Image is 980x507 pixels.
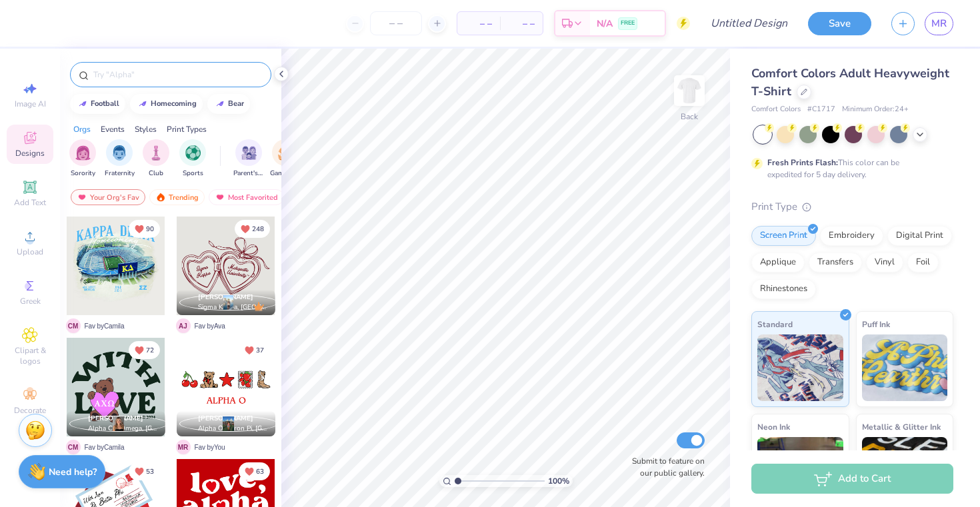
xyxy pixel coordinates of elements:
button: filter button [69,139,96,179]
div: Styles [135,123,157,135]
div: Applique [751,253,805,272]
div: filter for Game Day [270,139,301,179]
button: filter button [270,139,301,179]
span: Alpha Omicron Pi, [GEOGRAPHIC_DATA][PERSON_NAME] [198,424,270,434]
button: filter button [233,139,264,179]
div: Rhinestones [751,279,816,299]
span: N/A [597,17,613,31]
button: football [70,94,125,114]
span: [PERSON_NAME] [198,292,253,302]
img: Game Day Image [278,145,293,161]
div: Vinyl [866,253,903,272]
div: Back [681,111,698,123]
span: Upload [17,247,43,257]
div: filter for Fraternity [105,139,135,179]
div: Most Favorited [209,189,284,205]
div: Foil [907,253,939,272]
div: Print Types [167,123,207,135]
span: Add Text [14,197,46,208]
img: Standard [757,334,843,401]
span: Neon Ink [757,420,790,434]
span: Game Day [270,169,301,179]
span: Fav by Camila [85,442,125,452]
span: Sports [183,169,203,179]
span: Metallic & Glitter Ink [862,420,941,434]
img: Neon Ink [757,437,843,504]
span: C M [66,440,81,454]
div: filter for Sorority [69,139,96,179]
div: homecoming [151,100,197,107]
img: most_fav.gif [215,193,225,202]
span: 37 [256,347,264,354]
div: Print Type [751,199,953,215]
div: Orgs [73,123,91,135]
span: Comfort Colors [751,104,801,115]
div: This color can be expedited for 5 day delivery. [767,157,931,181]
div: filter for Sports [179,139,206,179]
span: Standard [757,317,793,331]
div: filter for Parent's Weekend [233,139,264,179]
div: filter for Club [143,139,169,179]
button: Unlike [239,341,270,359]
button: bear [207,94,250,114]
span: FREE [621,19,635,28]
span: Greek [20,296,41,306]
span: Image AI [15,99,46,109]
img: Metallic & Glitter Ink [862,437,948,504]
span: Puff Ink [862,317,890,331]
span: Sorority [71,169,95,179]
img: Sorority Image [75,145,91,161]
span: A J [176,318,191,333]
img: most_fav.gif [77,193,87,202]
img: trending.gif [155,193,166,202]
span: Clipart & logos [7,345,53,366]
span: Fav by You [195,442,225,452]
strong: Fresh Prints Flash: [767,157,838,168]
div: Trending [149,189,205,205]
div: Events [101,123,125,135]
div: Screen Print [751,226,816,246]
span: Comfort Colors Adult Heavyweight T-Shirt [751,65,949,99]
button: Save [808,12,871,35]
span: Club [149,169,163,179]
strong: Need help? [49,466,97,478]
span: Fraternity [105,169,135,179]
button: filter button [143,139,169,179]
span: – – [508,17,535,31]
span: Alpha Chi Omega, [GEOGRAPHIC_DATA][US_STATE] [88,424,160,434]
button: filter button [179,139,206,179]
span: MR [931,16,947,31]
span: Fav by Ava [195,321,225,331]
img: trend_line.gif [215,100,225,108]
button: filter button [105,139,135,179]
span: M R [176,440,191,454]
img: trend_line.gif [77,100,88,108]
span: Parent's Weekend [233,169,264,179]
span: Designs [15,148,45,159]
span: Fav by Camila [85,321,125,331]
input: Try "Alpha" [92,68,263,81]
span: [PERSON_NAME] [88,414,143,423]
span: C M [66,318,81,333]
span: Decorate [14,405,46,416]
img: Parent's Weekend Image [241,145,257,161]
span: Minimum Order: 24 + [842,104,909,115]
img: trend_line.gif [137,100,148,108]
div: bear [228,100,244,107]
a: MR [925,12,953,35]
img: Back [676,77,703,104]
div: Your Org's Fav [71,189,145,205]
div: football [91,100,119,107]
label: Submit to feature on our public gallery. [625,455,705,479]
button: homecoming [130,94,203,114]
img: Puff Ink [862,334,948,401]
span: – – [465,17,492,31]
span: # C1717 [807,104,835,115]
img: Club Image [149,145,163,161]
span: [PERSON_NAME] [198,414,253,423]
img: Sports Image [185,145,201,161]
input: – – [370,11,422,35]
div: Embroidery [820,226,883,246]
div: Transfers [809,253,862,272]
div: Digital Print [887,226,952,246]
